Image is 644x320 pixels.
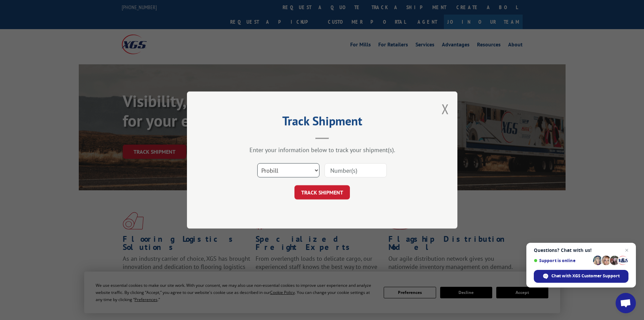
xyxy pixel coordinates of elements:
[623,246,631,254] span: Close chat
[534,248,628,253] span: Questions? Chat with us!
[534,270,628,283] div: Chat with XGS Customer Support
[221,146,424,154] div: Enter your information below to track your shipment(s).
[442,100,449,118] button: Close modal
[294,185,350,199] button: TRACK SHIPMENT
[551,273,620,279] span: Chat with XGS Customer Support
[616,293,636,313] div: Open chat
[221,116,424,129] h2: Track Shipment
[534,258,591,263] span: Support is online
[325,163,387,177] input: Number(s)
